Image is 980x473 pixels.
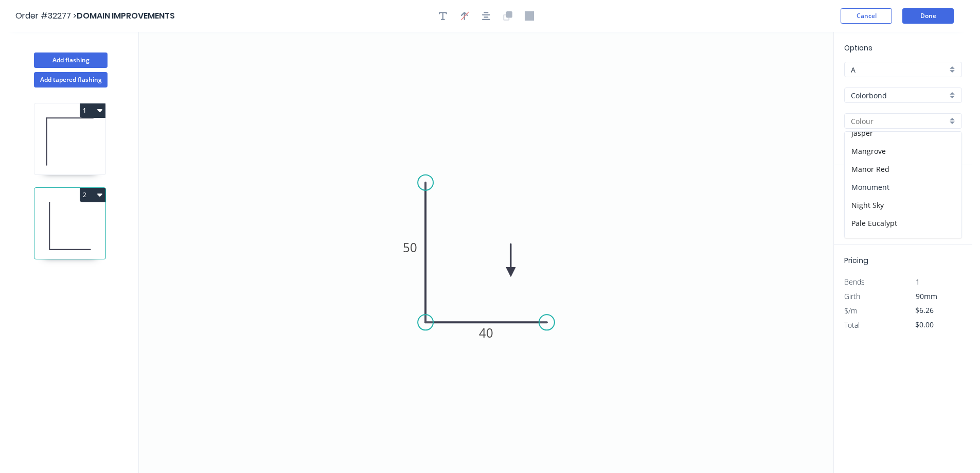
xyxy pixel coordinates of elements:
[902,8,954,24] button: Done
[80,103,105,118] button: 1
[845,196,961,214] div: Night Sky
[844,277,865,287] span: Bends
[845,160,961,178] div: Manor Red
[403,239,417,256] tspan: 50
[845,214,961,232] div: Pale Eucalypt
[851,90,947,101] input: Material
[845,124,961,142] div: Jasper
[844,291,860,301] span: Girth
[916,277,920,287] span: 1
[845,142,961,160] div: Mangrove
[844,320,860,330] span: Total
[845,178,961,196] div: Monument
[844,255,868,266] span: Pricing
[845,232,961,250] div: Paperbark
[844,43,872,53] span: Options
[479,324,493,341] tspan: 40
[34,52,108,68] button: Add flashing
[851,116,947,127] input: Colour
[916,291,937,301] span: 90mm
[844,306,857,316] span: $/m
[77,10,175,22] span: DOMAIN IMPROVEMENTS
[851,64,947,75] input: Price level
[139,32,833,473] svg: 0
[15,10,77,22] span: Order #32277 >
[80,188,105,202] button: 2
[841,8,892,24] button: Cancel
[34,72,108,87] button: Add tapered flashing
